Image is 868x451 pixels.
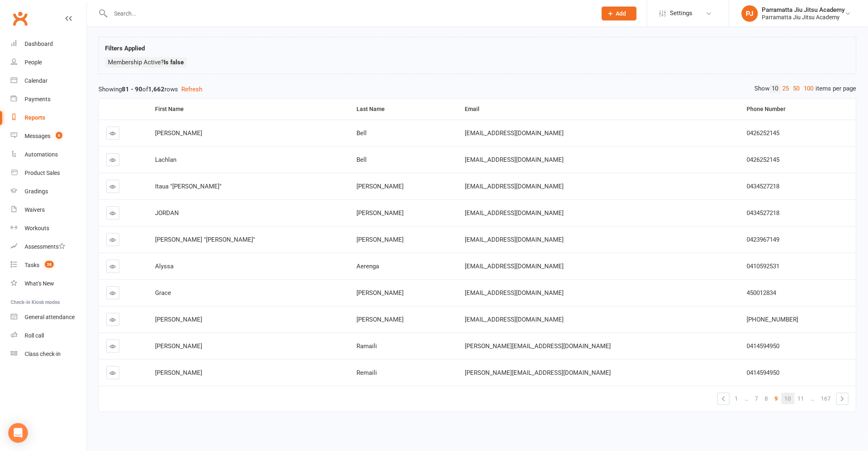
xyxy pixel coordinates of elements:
a: Workouts [11,219,87,238]
a: 11 [795,393,808,404]
a: General attendance kiosk mode [11,308,87,326]
span: [PERSON_NAME] [356,236,404,243]
div: Waivers [25,206,45,213]
span: [PERSON_NAME] [356,316,404,323]
a: 9 [772,393,781,404]
span: 167 [821,393,831,404]
a: » [837,393,848,405]
span: Membership Active? [108,59,184,66]
span: 0426252145 [747,156,780,163]
div: Dashboard [25,41,53,47]
span: [PERSON_NAME][EMAIL_ADDRESS][DOMAIN_NAME] [465,342,611,350]
div: Email [465,106,733,112]
span: [EMAIL_ADDRESS][DOMAIN_NAME] [465,263,564,270]
span: [PERSON_NAME] [356,183,404,190]
a: … [742,393,752,404]
span: [EMAIL_ADDRESS][DOMAIN_NAME] [465,156,564,163]
div: Open Intercom Messenger [8,423,28,443]
span: Alyssa [155,263,174,270]
span: 450012834 [747,289,777,297]
span: 0434527218 [747,183,780,190]
div: Calendar [25,77,48,84]
a: 10 [770,84,781,93]
a: Assessments [11,238,87,256]
span: [EMAIL_ADDRESS][DOMAIN_NAME] [465,236,564,243]
a: What's New [11,274,87,293]
div: Payments [25,96,50,102]
span: 38 [45,261,54,268]
a: Reports [11,109,87,127]
span: 0423967149 [747,236,780,243]
div: Parramatta Jiu Jitsu Academy [762,14,845,21]
span: JORDAN [155,209,179,217]
span: 6 [56,132,62,139]
a: Clubworx [10,8,30,29]
a: … [808,393,818,404]
div: Parramatta Jiu Jitsu Academy [762,6,845,14]
div: Phone Number [747,106,850,112]
span: [EMAIL_ADDRESS][DOMAIN_NAME] [465,183,564,190]
div: Reports [25,114,45,121]
a: Dashboard [11,35,87,53]
span: 0434527218 [747,209,780,217]
a: 50 [791,84,802,93]
div: Showing of rows [98,84,857,94]
a: 8 [762,393,772,404]
span: Ramaili [356,342,377,350]
a: Roll call [11,326,87,345]
span: [PERSON_NAME] [155,129,202,137]
div: People [25,59,42,66]
strong: 1,662 [148,86,164,93]
a: 10 [781,393,795,404]
a: Tasks 38 [11,256,87,274]
strong: Is false [164,59,184,66]
span: Grace [155,289,171,297]
span: [EMAIL_ADDRESS][DOMAIN_NAME] [465,129,564,137]
span: Bell [356,129,367,137]
a: Gradings [11,182,87,201]
span: 0426252145 [747,129,780,137]
a: Class kiosk mode [11,345,87,363]
button: Refresh [181,84,202,94]
div: Roll call [25,332,44,339]
a: 100 [802,84,816,93]
div: Tasks [25,262,39,268]
span: Aerenga [356,263,379,270]
span: 10 [785,393,791,404]
div: What's New [25,280,54,287]
span: Remaili [356,369,377,376]
div: Messages [25,133,50,139]
span: 0414594950 [747,342,780,350]
div: Show items per page [755,84,857,93]
div: Last Name [356,106,451,112]
span: [PERSON_NAME] [356,289,404,297]
div: General attendance [25,314,75,320]
a: Waivers [11,201,87,219]
div: Assessments [25,243,65,250]
div: Workouts [25,225,49,231]
span: [PERSON_NAME] "[PERSON_NAME]" [155,236,255,243]
a: 25 [781,84,791,93]
a: « [718,393,729,405]
span: [PERSON_NAME] [155,369,202,376]
span: Itaua "[PERSON_NAME]" [155,183,222,190]
div: PJ [742,5,758,22]
strong: Filters Applied [105,45,145,52]
div: Automations [25,151,58,158]
span: [PHONE_NUMBER] [747,316,799,323]
div: Class check-in [25,351,61,357]
strong: 81 - 90 [122,86,142,93]
span: [PERSON_NAME] [356,209,404,217]
a: Payments [11,90,87,109]
span: Lachlan [155,156,176,163]
a: 167 [818,393,834,404]
a: 1 [732,393,742,404]
a: 7 [752,393,762,404]
a: People [11,53,87,72]
span: [EMAIL_ADDRESS][DOMAIN_NAME] [465,289,564,297]
span: [PERSON_NAME] [155,342,202,350]
span: Settings [670,4,693,23]
a: Automations [11,145,87,164]
span: [PERSON_NAME][EMAIL_ADDRESS][DOMAIN_NAME] [465,369,611,376]
span: 8 [765,393,768,404]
